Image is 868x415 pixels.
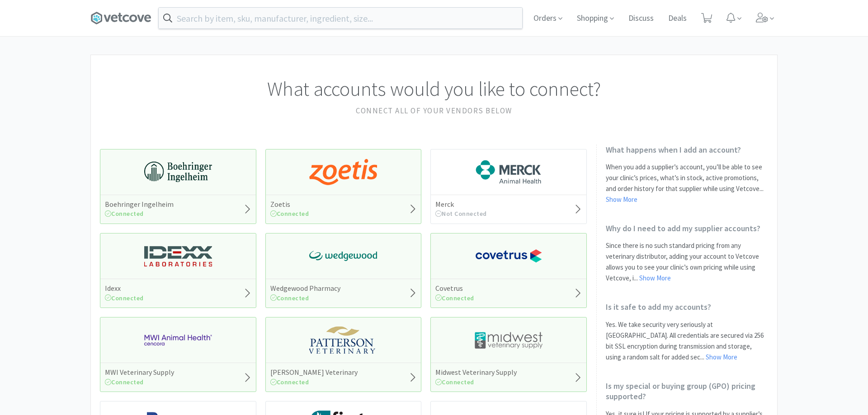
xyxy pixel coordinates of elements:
img: 730db3968b864e76bcafd0174db25112_22.png [144,159,212,186]
img: 4dd14cff54a648ac9e977f0c5da9bc2e_5.png [475,326,542,354]
h1: What accounts would you like to connect? [100,73,768,105]
span: Not Connected [435,210,487,218]
h5: Merck [435,200,487,209]
img: a673e5ab4e5e497494167fe422e9a3ab.png [309,159,377,186]
img: f5e969b455434c6296c6d81ef179fa71_3.png [309,326,377,354]
h2: Connect all of your vendors below [100,105,768,117]
h2: Why do I need to add my supplier accounts? [606,223,768,233]
span: Connected [105,294,144,302]
img: 77fca1acd8b6420a9015268ca798ef17_1.png [475,242,542,270]
a: Show More [606,195,637,204]
h2: What happens when I add an account? [606,145,768,155]
p: Yes. We take security very seriously at [GEOGRAPHIC_DATA]. All credentials are secured via 256 bi... [606,319,768,363]
span: Connected [105,378,144,386]
h5: Covetrus [435,284,474,293]
a: Deals [665,14,690,23]
input: Search by item, sku, manufacturer, ingredient, size... [159,8,522,28]
h5: Zoetis [270,200,309,209]
p: Since there is no such standard pricing from any veterinary distributor, adding your account to V... [606,240,768,284]
img: 6d7abf38e3b8462597f4a2f88dede81e_176.png [475,159,542,186]
span: Connected [270,294,309,302]
img: 13250b0087d44d67bb1668360c5632f9_13.png [144,242,212,270]
a: Show More [706,353,737,361]
span: Connected [435,294,474,302]
p: When you add a supplier’s account, you’ll be able to see your clinic’s prices, what’s in stock, a... [606,162,768,205]
img: f6b2451649754179b5b4e0c70c3f7cb0_2.png [144,326,212,354]
span: Connected [105,210,144,218]
h5: MWI Veterinary Supply [105,368,174,377]
h2: Is it safe to add my accounts? [606,302,768,312]
h5: Wedgewood Pharmacy [270,284,340,293]
span: Connected [270,378,309,386]
span: Connected [270,210,309,218]
a: Discuss [625,14,657,23]
h5: Boehringer Ingelheim [105,200,174,209]
img: e40baf8987b14801afb1611fffac9ca4_8.png [309,242,377,270]
h5: Midwest Veterinary Supply [435,368,517,377]
h2: Is my special or buying group (GPO) pricing supported? [606,381,768,402]
a: Show More [639,274,671,282]
h5: Idexx [105,284,144,293]
span: Connected [435,378,474,386]
h5: [PERSON_NAME] Veterinary [270,368,358,377]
